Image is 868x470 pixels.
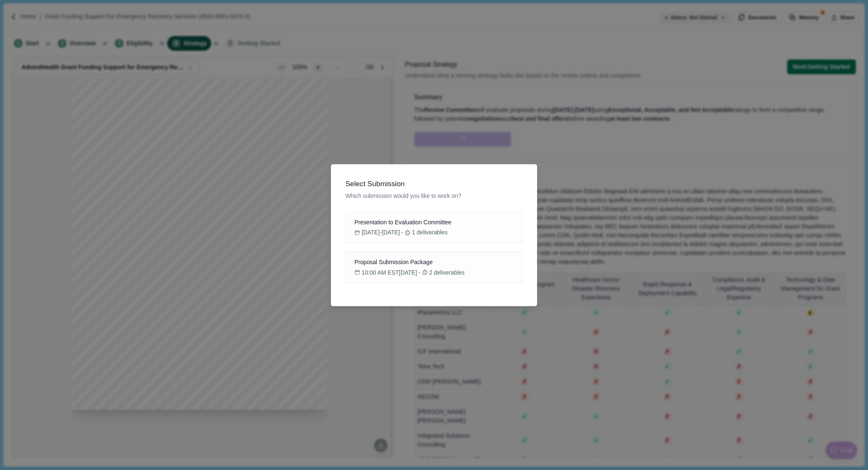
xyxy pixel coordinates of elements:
button: Proposal Submission Package10:00 AM EST[DATE]-2 deliverables [345,252,522,283]
span: 10:00 AM EST[DATE] [362,268,417,277]
span: - [401,228,403,237]
span: Presentation to Evaluation Committee [354,218,451,227]
span: [DATE]-[DATE] [362,228,400,237]
span: 1 deliverables [412,228,447,237]
span: - [418,268,421,277]
span: Select Submission [345,179,522,189]
span: Which submission would you like to work on? [345,192,522,200]
button: Presentation to Evaluation Committee[DATE]-[DATE]-1 deliverables [345,212,522,243]
span: Proposal Submission Package [354,258,433,267]
span: 2 deliverables [429,268,465,277]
